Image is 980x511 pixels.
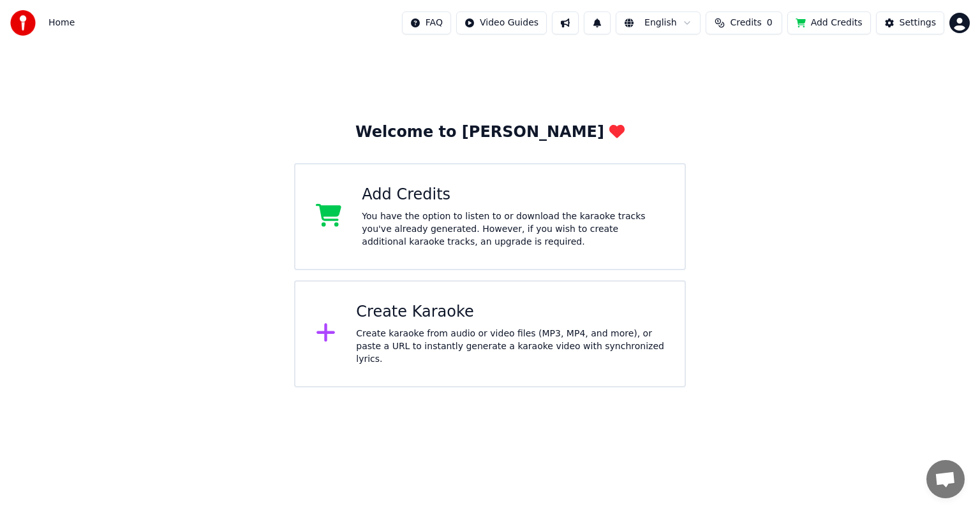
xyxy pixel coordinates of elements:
span: Home [48,17,75,29]
div: Create karaoke from audio or video files (MP3, MP4, and more), or paste a URL to instantly genera... [356,327,664,366]
button: Add Credits [787,11,871,34]
button: Credits0 [706,11,782,34]
div: Open chat [926,460,965,498]
div: Settings [900,17,936,29]
div: Create Karaoke [356,302,664,322]
span: 0 [767,17,773,29]
button: Settings [876,11,944,34]
nav: breadcrumb [48,17,75,29]
div: You have the option to listen to or download the karaoke tracks you've already generated. However... [362,210,664,248]
div: Add Credits [362,185,664,205]
div: Welcome to [PERSON_NAME] [355,122,625,143]
img: youka [10,10,36,36]
button: FAQ [402,11,451,34]
span: Credits [730,17,761,29]
button: Video Guides [456,11,547,34]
